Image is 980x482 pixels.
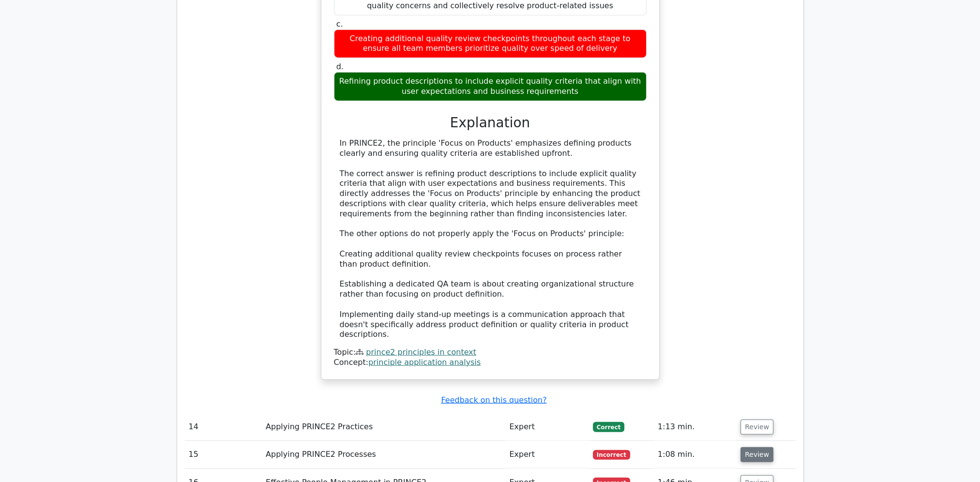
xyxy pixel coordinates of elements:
a: prince2 principles in context [366,347,476,357]
div: Creating additional quality review checkpoints throughout each stage to ensure all team members p... [334,30,647,59]
td: Expert [505,441,588,468]
a: Feedback on this question? [441,395,546,405]
td: Applying PRINCE2 Processes [262,441,505,468]
span: Correct [593,422,624,432]
td: Applying PRINCE2 Practices [262,413,505,441]
span: d. [336,62,344,71]
td: 14 [185,413,262,441]
div: Topic: [334,347,647,358]
div: Concept: [334,358,647,368]
td: Expert [505,413,588,441]
div: Refining product descriptions to include explicit quality criteria that align with user expectati... [334,72,647,101]
td: 1:08 min. [654,441,737,468]
div: In PRINCE2, the principle 'Focus on Products' emphasizes defining products clearly and ensuring q... [340,138,641,340]
span: c. [336,19,343,29]
button: Review [740,447,773,462]
span: Incorrect [593,450,630,460]
td: 1:13 min. [654,413,737,441]
a: principle application analysis [368,358,481,367]
button: Review [740,420,773,435]
h3: Explanation [340,115,641,131]
td: 15 [185,441,262,468]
